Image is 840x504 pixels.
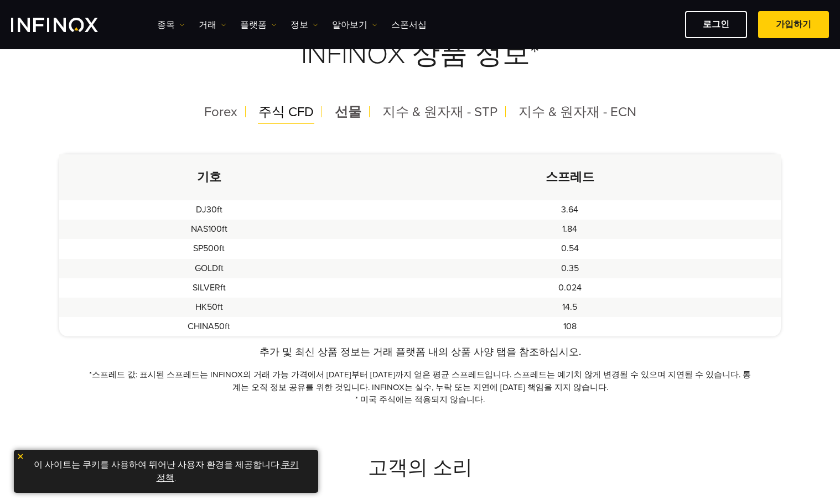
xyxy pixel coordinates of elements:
a: 종목 [157,18,185,32]
span: Forex [204,104,237,120]
td: HK50ft [59,298,359,317]
a: 알아보기 [332,18,377,32]
td: NAS100ft [59,220,359,239]
a: 정보 [291,18,318,32]
span: 지수 & 원자재 - STP [382,104,497,120]
p: 추가 및 최신 상품 정보는 거래 플랫폼 내의 상품 사양 탭을 참조하십시오. [86,345,754,360]
a: 가입하기 [758,11,829,38]
a: 거래 [199,18,226,32]
td: 1.84 [359,220,781,239]
img: yellow close icon [17,453,24,460]
td: 108 [359,317,781,336]
td: 0.024 [359,278,781,298]
a: 스폰서십 [391,18,427,32]
a: 로그인 [685,11,747,38]
a: INFINOX Logo [11,18,124,32]
p: 이 사이트는 쿠키를 사용하여 뛰어난 사용자 환경을 제공합니다. . [19,455,313,487]
th: 스프레드 [359,154,781,200]
h2: 고객의 소리 [33,456,807,480]
span: 선물 [335,104,361,120]
a: 플랫폼 [240,18,277,32]
td: DJ30ft [59,200,359,220]
td: CHINA50ft [59,317,359,336]
td: 14.5 [359,298,781,317]
span: 주식 CFD [258,104,314,120]
td: SP500ft [59,239,359,258]
td: GOLDft [59,259,359,278]
td: 0.54 [359,239,781,258]
td: 0.35 [359,259,781,278]
th: 기호 [59,154,359,200]
td: 3.64 [359,200,781,220]
p: * 미국 주식에는 적용되지 않습니다. [86,393,754,406]
p: *스프레드 값: 표시된 스프레드는 INFINOX의 거래 가능 가격에서 [DATE]부터 [DATE]까지 얻은 평균 스프레드입니다. 스프레드는 예기치 않게 변경될 수 있으며 지연... [86,368,754,393]
h3: INFINOX 상품 정보* [59,11,781,98]
span: 지수 & 원자재 - ECN [518,104,636,120]
td: SILVERft [59,278,359,298]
